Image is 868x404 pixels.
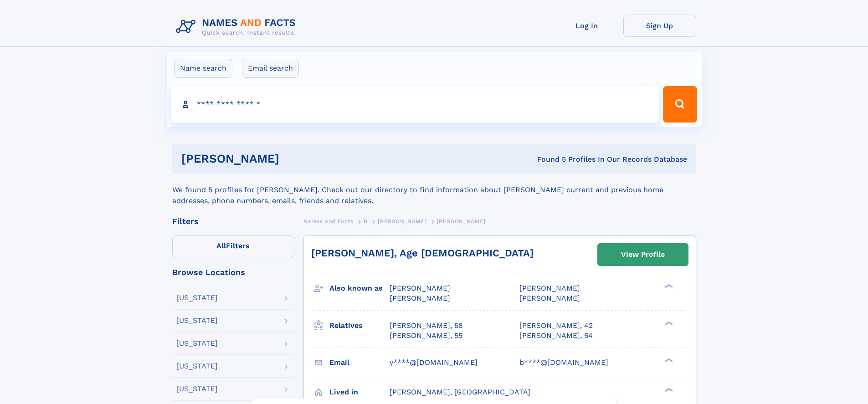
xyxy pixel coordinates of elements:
[550,15,623,37] a: Log In
[378,215,426,227] a: [PERSON_NAME]
[364,218,368,225] span: B
[519,331,593,341] a: [PERSON_NAME], 54
[176,294,218,302] div: [US_STATE]
[663,283,673,289] div: ❯
[176,363,218,370] div: [US_STATE]
[329,355,390,370] h3: Email
[390,294,450,302] span: [PERSON_NAME]
[176,385,218,393] div: [US_STATE]
[519,294,580,302] span: [PERSON_NAME]
[390,388,530,396] span: [PERSON_NAME], [GEOGRAPHIC_DATA]
[408,154,687,164] div: Found 5 Profiles In Our Records Database
[621,244,665,265] div: View Profile
[519,284,580,292] span: [PERSON_NAME]
[311,247,534,259] a: [PERSON_NAME], Age [DEMOGRAPHIC_DATA]
[663,357,673,363] div: ❯
[176,317,218,324] div: [US_STATE]
[172,217,294,225] div: Filters
[598,244,688,266] a: View Profile
[623,15,696,37] a: Sign Up
[303,215,354,227] a: Names and Facts
[174,59,232,78] label: Name search
[181,153,408,164] h1: [PERSON_NAME]
[390,284,450,292] span: [PERSON_NAME]
[663,320,673,326] div: ❯
[242,59,299,78] label: Email search
[364,215,368,227] a: B
[172,174,696,206] div: We found 5 profiles for [PERSON_NAME]. Check out our directory to find information about [PERSON_...
[519,321,593,331] a: [PERSON_NAME], 42
[663,387,673,393] div: ❯
[171,86,659,123] input: search input
[329,318,390,333] h3: Relatives
[172,268,294,276] div: Browse Locations
[329,281,390,296] h3: Also known as
[172,15,303,39] img: Logo Names and Facts
[378,218,426,225] span: [PERSON_NAME]
[663,86,697,123] button: Search Button
[329,384,390,400] h3: Lived in
[172,235,294,257] label: Filters
[390,321,463,331] a: [PERSON_NAME], 58
[216,241,226,250] span: All
[176,340,218,347] div: [US_STATE]
[390,331,462,341] a: [PERSON_NAME], 55
[437,218,486,225] span: [PERSON_NAME]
